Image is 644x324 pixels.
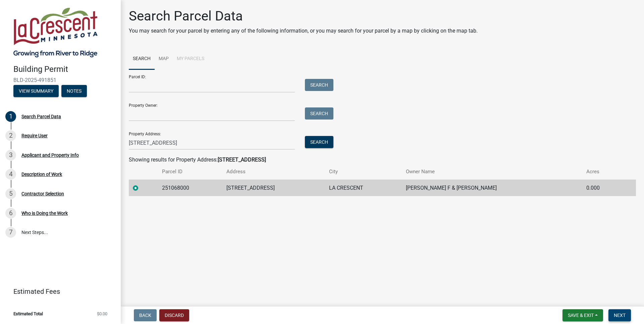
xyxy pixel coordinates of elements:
div: Contractor Selection [21,191,64,196]
div: Showing results for Property Address: [129,156,636,164]
p: You may search for your parcel by entering any of the following information, or you may search fo... [129,27,478,35]
button: Notes [61,85,87,97]
div: Search Parcel Data [21,114,61,119]
span: $0.00 [97,312,107,316]
span: Estimated Total [13,312,43,316]
td: [STREET_ADDRESS] [222,180,325,196]
a: Estimated Fees [5,285,110,298]
span: Back [139,313,151,318]
span: Next [614,313,626,318]
h4: Building Permit [13,64,115,74]
div: 7 [5,227,16,238]
th: Address [222,164,325,180]
div: 6 [5,208,16,219]
button: Next [608,309,631,321]
th: Parcel ID [158,164,222,180]
th: Owner Name [402,164,582,180]
button: Search [305,136,333,148]
div: Description of Work [21,172,62,177]
strong: [STREET_ADDRESS] [218,156,266,163]
div: 2 [5,130,16,141]
div: Who is Doing the Work [21,211,68,216]
td: LA CRESCENT [325,180,402,196]
button: Discard [159,309,189,321]
div: 5 [5,188,16,199]
th: City [325,164,402,180]
div: 1 [5,111,16,122]
button: Search [305,79,333,91]
a: Map [155,48,173,70]
th: Acres [582,164,622,180]
h1: Search Parcel Data [129,8,478,24]
span: Save & Exit [568,313,594,318]
button: Back [134,309,157,321]
button: Search [305,107,333,120]
img: City of La Crescent, Minnesota [13,7,98,57]
button: View Summary [13,85,59,97]
div: 3 [5,150,16,160]
wm-modal-confirm: Notes [61,89,87,94]
div: Applicant and Property Info [21,153,79,157]
td: 251068000 [158,180,222,196]
a: Search [129,48,155,70]
span: BLD-2025-491851 [13,77,107,83]
div: 4 [5,169,16,180]
button: Save & Exit [562,309,603,321]
div: Require User [21,133,48,138]
td: [PERSON_NAME] F & [PERSON_NAME] [402,180,582,196]
wm-modal-confirm: Summary [13,89,59,94]
td: 0.000 [582,180,622,196]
